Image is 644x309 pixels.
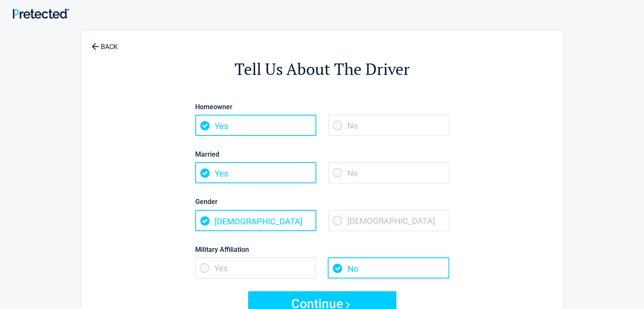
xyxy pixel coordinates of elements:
span: Yes [195,115,316,136]
span: No [328,115,449,136]
label: Gender [195,196,449,207]
span: Yes [195,257,316,279]
label: Military Affiliation [195,244,449,255]
span: [DEMOGRAPHIC_DATA] [328,210,449,231]
label: Married [195,149,449,160]
span: No [328,162,449,183]
h2: Tell Us About The Driver [128,58,517,80]
span: No [328,257,449,279]
label: Homeowner [195,101,449,113]
span: [DEMOGRAPHIC_DATA] [195,210,316,231]
a: BACK [90,36,119,50]
img: Main Logo [13,8,69,19]
span: Yes [195,162,316,183]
